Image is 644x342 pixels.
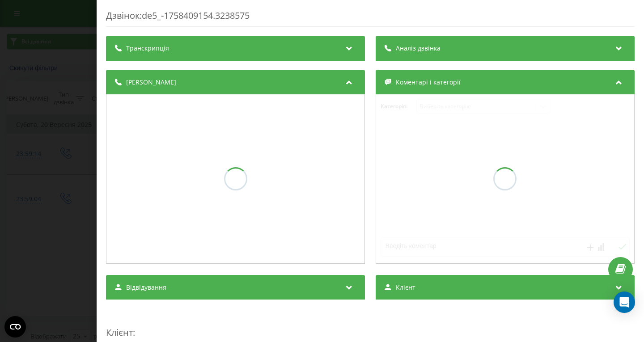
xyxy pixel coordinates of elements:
span: Коментарі і категорії [396,78,461,87]
span: Клієнт [106,326,133,338]
span: Клієнт [396,283,415,292]
span: Відвідування [126,283,166,292]
span: Транскрипція [126,44,169,53]
div: Open Intercom Messenger [614,291,635,313]
span: [PERSON_NAME] [126,78,176,87]
button: Open CMP widget [4,316,26,338]
span: Аналіз дзвінка [396,44,441,53]
div: Дзвінок : de5_-1758409154.3238575 [106,9,635,27]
